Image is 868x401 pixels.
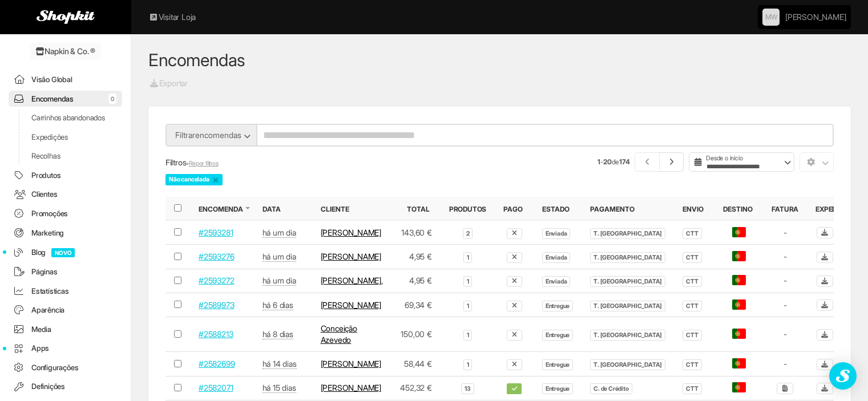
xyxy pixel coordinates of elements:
span: Portugal - Continental [732,329,746,339]
a: Promoções [9,205,122,222]
small: • [186,160,218,167]
a: Visitar Loja [148,12,196,22]
a: Napkin & Co. ® [30,43,101,60]
a: #2588213 [199,329,233,339]
span: T. [GEOGRAPHIC_DATA] [590,359,665,370]
a: Conceição Azevedo [321,323,357,345]
a: #2593281 [199,228,233,237]
span: encomendas [195,130,241,140]
span: Entregue [542,330,573,341]
strong: 20 [603,157,612,166]
span: Enviada [542,276,571,287]
button: Filtrarencomendas [165,124,257,147]
span: 1 [463,359,473,370]
span: 1 [463,276,473,287]
a: Visão Global [9,71,122,88]
a: Repor filtros [189,160,219,167]
span: CTT [683,301,701,311]
div: Open Intercom Messenger [829,362,857,390]
span: Portugal - Continental [732,299,746,310]
span: CTT [683,276,701,287]
button: Pagamento [590,204,637,214]
span: Entregue [542,359,573,370]
span: Entregue [542,383,573,394]
a: [PERSON_NAME] [321,359,381,368]
a: Definições [9,378,122,395]
span: 1 [463,252,473,263]
button: Total [407,204,432,214]
button: Envio [683,204,706,214]
button: Data [263,204,283,214]
a: Próximo [660,152,684,172]
abbr: 29 set 2025 às 12:11 [263,359,297,369]
td: 143,60 € [391,220,441,245]
button: Encomenda [199,204,245,214]
td: 69,34 € [391,293,441,317]
span: 13 [461,383,474,394]
td: 452,32 € [391,376,441,400]
a: [PERSON_NAME] [321,252,381,261]
span: Portugal - Continental [732,275,746,285]
span: T. [GEOGRAPHIC_DATA] [590,301,665,311]
span: CTT [683,359,701,370]
a: Aparência [9,302,122,318]
abbr: 28 set 2025 às 16:49 [263,383,296,393]
span: 2 [463,228,473,239]
a: Configurações [9,359,122,376]
td: 150,00 € [391,317,441,352]
button: Pago [503,204,525,214]
span: 1 [463,301,473,311]
h5: Filtros [165,158,491,167]
a: [PERSON_NAME] [785,6,846,29]
a: Apps [9,340,122,357]
span: 28 set 2025 às 16:50 [507,383,521,394]
span: CTT [683,252,701,263]
a: Expedições [9,129,122,145]
span: T. [GEOGRAPHIC_DATA] [590,252,665,263]
a: Recolhas [9,148,122,164]
strong: 1 [597,157,600,166]
abbr: 12 out 2025 às 11:52 [263,228,296,238]
td: - [763,352,807,376]
abbr: 12 out 2025 às 11:46 [263,252,296,262]
a: #2582699 [199,359,235,368]
small: - de [597,157,629,167]
span: T. [GEOGRAPHIC_DATA] [590,276,665,287]
a: #2593272 [199,276,234,285]
span: Entregue [542,301,573,311]
a: × [212,175,219,185]
td: 58,44 € [391,352,441,376]
a: Encomendas0 [9,91,122,107]
abbr: 5 out 2025 às 15:15 [263,329,293,339]
a: BlogNOVO [9,244,122,261]
td: - [763,245,807,269]
a: Carrinhos abandonados [9,110,122,126]
img: Shopkit [37,10,95,24]
a: Marketing [9,225,122,241]
span: 0 [108,94,116,104]
a: [PERSON_NAME], [321,276,383,285]
span: CTT [683,228,701,239]
span: Enviada [542,228,571,239]
td: 4,95 € [391,269,441,293]
a: [PERSON_NAME] [321,300,381,310]
th: Fatura [763,197,807,220]
a: Páginas [9,264,122,280]
span: CTT [683,383,701,394]
td: - [763,220,807,245]
td: 4,95 € [391,245,441,269]
span: Portugal - Continental [732,382,746,392]
td: - [763,317,807,352]
a: Exportar [148,77,188,90]
a: Estatísticas [9,283,122,299]
span: Portugal - Continental [732,358,746,368]
a: #2582071 [199,383,233,392]
button: Cliente [321,204,352,214]
th: Expedição [807,197,862,220]
span: NOVO [51,248,75,257]
a: Media [9,321,122,338]
a: [PERSON_NAME] [321,228,381,237]
span: Não cancelada [165,174,223,185]
strong: 174 [619,157,629,166]
a: Encomendas [148,50,245,70]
